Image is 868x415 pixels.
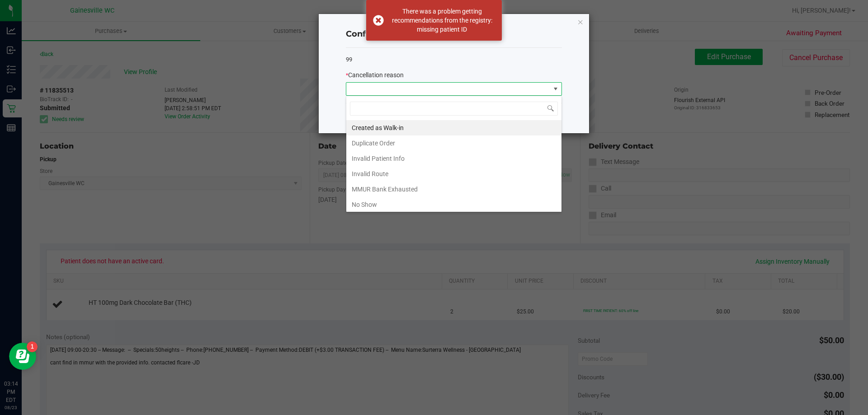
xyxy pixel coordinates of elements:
[9,343,36,370] iframe: Resource center
[27,341,38,352] iframe: Resource center unread badge
[346,28,562,40] h4: Confirm order cancellation
[346,56,352,63] span: 99
[346,120,561,135] li: Created as Walk-in
[577,16,584,27] button: Close
[346,197,561,212] li: No Show
[389,7,495,34] div: There was a problem getting recommendations from the registry: missing patient ID
[348,71,404,79] span: Cancellation reason
[346,182,561,197] li: MMUR Bank Exhausted
[346,151,561,166] li: Invalid Patient Info
[346,166,561,182] li: Invalid Route
[346,135,561,151] li: Duplicate Order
